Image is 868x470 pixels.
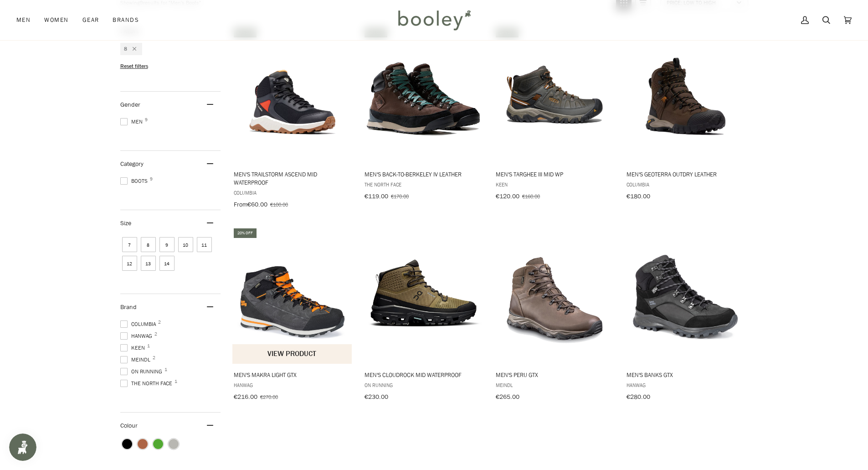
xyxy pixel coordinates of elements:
span: 1 [147,344,150,348]
span: Brand [120,303,137,311]
span: 1 [164,367,167,372]
span: Gender [120,100,140,109]
span: On Running [120,367,165,376]
span: 9 [150,177,153,181]
span: €119.00 [365,192,388,201]
span: Women [44,15,68,25]
span: Hanwag [234,381,352,389]
span: Men's Banks GTX [627,371,745,379]
span: Meindl [496,381,614,389]
span: Size: 11 [197,237,212,252]
img: Booley [394,7,474,33]
span: Size: 12 [122,256,137,271]
span: Size: 13 [141,256,156,271]
span: 2 [153,356,155,360]
span: Boots [120,177,150,185]
a: Men's Peru GTX [494,227,615,404]
img: Hanwag Men's Banks GTX Black / Asphalt - Booley Galway [625,235,746,356]
img: Hanwag Men's Makra Light GTX Asphalt / Orange - Booley Galway [232,235,353,356]
span: Size [120,219,131,227]
span: The North Face [365,181,483,188]
img: Keen Men's Targhee III Mid WP Black Olive / Golden Brown - Booley Galway [494,34,615,155]
span: Reset filters [120,62,148,70]
img: Meindl Men's Peru GTX Brown - Booley Galway [494,235,615,356]
span: Colour: Brown [138,439,148,449]
img: On Men's Cloudrock 2 Waterproof Hunter / Black - Booley Galway [363,235,484,356]
span: €120.00 [496,192,519,201]
span: The North Face [120,379,175,387]
span: Meindl [120,356,153,364]
span: Keen [120,344,148,352]
span: Colour: Grey [169,439,179,449]
span: Columbia [120,320,159,328]
img: Columbia Men's Geoterra Outdry Leather Cordovan / Canyon Sun - Booley Galway [625,34,746,155]
span: 2 [158,320,161,325]
span: €230.00 [365,393,388,401]
span: From [234,200,247,209]
span: Category [120,160,144,168]
span: €180.00 [627,192,650,201]
span: Men's Targhee III Mid WP [496,170,614,178]
div: Remove filter: 8 [127,45,136,53]
span: €160.00 [522,192,540,200]
a: Men's Back-to-Berkeley IV Leather [363,26,484,203]
span: €60.00 [247,200,267,209]
span: €280.00 [627,393,650,401]
span: Size: 8 [141,237,156,252]
li: Reset filters [120,62,221,70]
a: Men's Cloudrock Mid Waterproof [363,227,484,404]
span: Size: 9 [159,237,175,252]
span: Size: 14 [159,256,175,271]
span: Men's Makra Light GTX [234,371,352,379]
span: €216.00 [234,393,257,401]
span: Size: 10 [178,237,193,252]
span: Hanwag [627,381,745,389]
span: €100.00 [270,201,288,208]
a: Men's Targhee III Mid WP [494,26,615,203]
span: Men [16,15,31,25]
a: Men's Trailstorm Ascend Mid Waterproof [232,26,353,212]
span: Men [120,118,145,126]
span: Colour [120,421,144,430]
span: Gear [82,15,99,25]
a: Men's Banks GTX [625,227,746,404]
div: 20% off [234,228,257,238]
span: Men's Trailstorm Ascend Mid Waterproof [234,170,352,186]
span: On Running [365,381,483,389]
span: 9 [145,118,148,122]
span: Men's Back-to-Berkeley IV Leather [365,170,483,178]
button: View product [232,344,352,364]
a: Men's Makra Light GTX [232,227,353,404]
a: Men's Geoterra Outdry Leather [625,26,746,203]
span: Columbia [234,189,352,196]
span: Hanwag [120,332,155,340]
span: Men's Geoterra Outdry Leather [627,170,745,178]
span: €170.00 [391,192,409,200]
span: €270.00 [260,393,278,401]
span: Keen [496,181,614,188]
span: Colour: Black [122,439,132,449]
span: Men's Peru GTX [496,371,614,379]
iframe: Button to open loyalty program pop-up [9,434,36,461]
span: 2 [154,332,157,336]
span: Men's Cloudrock Mid Waterproof [365,371,483,379]
img: Columbia Men's Trailstorm Ascend Mid Waterproof Black / Super Sonic - Booley Galway [232,34,353,155]
span: Brands [113,15,139,25]
span: Size: 7 [122,237,137,252]
span: Columbia [627,181,745,188]
span: 8 [124,45,127,53]
span: €265.00 [496,393,519,401]
span: Colour: Green [153,439,163,449]
span: 1 [175,379,177,384]
img: The North Face Men's Back-to-Berkeley IV Leather Demitasse Brown / TNF Black - Booley Galway [363,34,484,155]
